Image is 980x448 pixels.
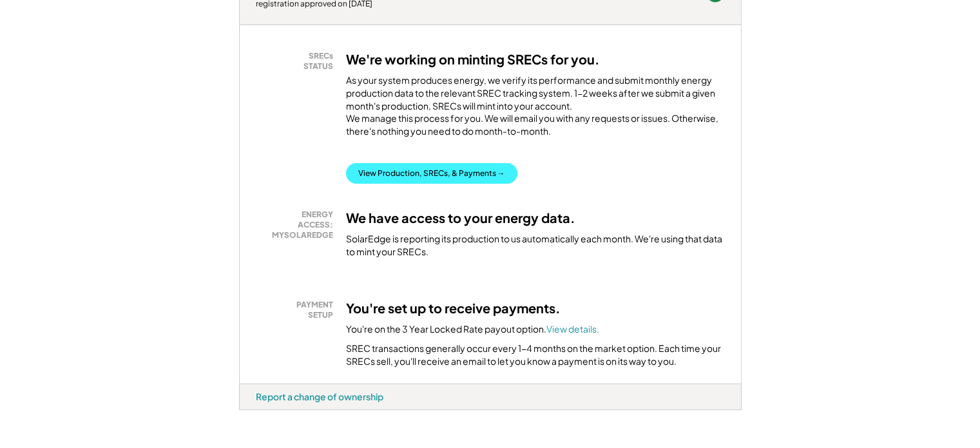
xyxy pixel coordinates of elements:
div: PAYMENT SETUP [262,300,333,320]
div: SRECs STATUS [262,51,333,71]
div: ENERGY ACCESS: MYSOLAREDGE [262,209,333,240]
h3: We have access to your energy data. [346,209,575,226]
div: SolarEdge is reporting its production to us automatically each month. We're using that data to mi... [346,233,725,258]
div: As your system produces energy, we verify its performance and submit monthly energy production da... [346,74,725,144]
div: You're on the 3 Year Locked Rate payout option. [346,323,599,336]
div: SREC transactions generally occur every 1-4 months on the market option. Each time your SRECs sel... [346,342,725,367]
div: ct77xyhi - VA Distributed [239,410,282,415]
button: View Production, SRECs, & Payments → [346,163,517,184]
h3: You're set up to receive payments. [346,300,561,317]
h3: We're working on minting SRECs for you. [346,51,600,68]
a: View details. [546,323,599,335]
div: Report a change of ownership [256,391,383,402]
